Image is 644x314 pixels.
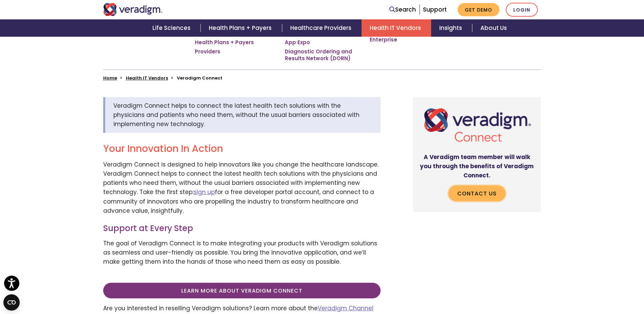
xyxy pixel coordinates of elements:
[103,143,381,155] h2: Your Innovation In Action
[194,188,215,196] a: sign up
[103,283,381,298] a: Learn more about Veradigm Connect
[506,3,538,17] a: Login
[103,239,381,267] p: The goal of Veradigm Connect is to make integrating your products with Veradigm solutions as seam...
[201,19,282,37] a: Health Plans + Payers
[103,224,381,233] h3: Support at Every Step
[285,39,310,46] a: App Expo
[126,75,168,81] a: Health IT Vendors
[103,75,117,81] a: Home
[3,294,20,311] button: Open CMP widget
[103,3,163,16] img: Veradigm logo
[370,30,449,43] a: Veradigm ePrescribe Enterprise
[144,19,201,37] a: Life Sciences
[389,5,416,14] a: Search
[113,102,360,128] span: Veradigm Connect helps to connect the latest health tech solutions with the physicians and patien...
[419,103,536,147] img: Veradigm Connect
[420,153,534,179] strong: A Veradigm team member will walk you through the benefits of Veradigm Connect.
[103,160,381,215] p: Veradigm Connect is designed to help innovators like you change the healthcare landscape. Veradig...
[448,186,505,201] a: Contact Us
[431,19,472,37] a: Insights
[458,3,499,16] a: Get Demo
[195,48,220,55] a: Providers
[472,19,515,37] a: About Us
[362,19,431,37] a: Health IT Vendors
[195,39,254,46] a: Health Plans + Payers
[285,48,360,62] a: Diagnostic Ordering and Results Network (DORN)
[282,19,362,37] a: Healthcare Providers
[514,265,636,306] iframe: Drift Chat Widget
[423,5,447,14] a: Support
